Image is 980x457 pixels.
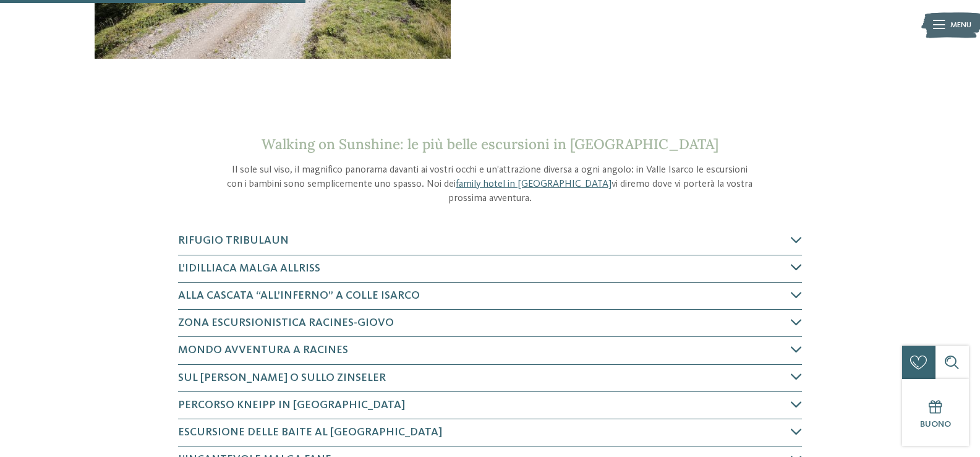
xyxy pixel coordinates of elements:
[178,290,420,301] span: Alla Cascata “All’Inferno” a Colle Isarco
[178,427,442,438] span: Escursione delle baite al [GEOGRAPHIC_DATA]
[178,235,289,246] span: Rifugio Tribulaun
[226,163,755,205] p: Il sole sul viso, il magnifico panorama davanti ai vostri occhi e un’attrazione diversa a ogni an...
[902,379,969,446] a: Buono
[920,420,951,429] span: Buono
[262,135,718,153] span: Walking on Sunshine: le più belle escursioni in [GEOGRAPHIC_DATA]
[456,179,611,189] a: family hotel in [GEOGRAPHIC_DATA]
[178,344,348,356] span: Mondo avventura a Racines
[178,372,386,383] span: Sul [PERSON_NAME] o sullo Zinseler
[178,263,320,274] span: L’idilliaca Malga Allriss
[178,317,394,328] span: Zona escursionistica Racines-Giovo
[178,399,405,411] span: Percorso Kneipp in [GEOGRAPHIC_DATA]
